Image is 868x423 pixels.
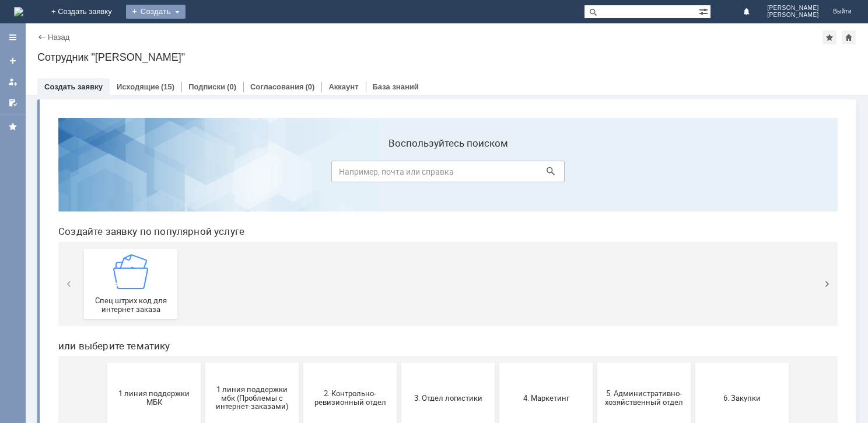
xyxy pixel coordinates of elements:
[352,254,446,324] button: 3. Отдел логистики
[14,7,23,16] a: Перейти на домашнюю страницу
[254,329,348,399] button: 9. Отдел-ИТ (Для МБК и Пекарни)
[646,254,740,324] button: 6. Закупки
[352,329,446,399] button: Бухгалтерия (для мбк)
[552,280,638,298] span: 5. Административно-хозяйственный отдел
[454,360,540,369] span: Отдел ИТ (1С)
[44,82,103,91] a: Создать заявку
[254,254,348,324] button: 2. Контрольно-ревизионный отдел
[3,93,22,112] a: Мои согласования
[328,82,358,91] a: Аккаунт
[3,72,22,91] a: Мои заявки
[552,355,638,373] span: Отдел-ИТ (Битрикс24 и CRM)
[258,280,344,298] span: 2. Контрольно-ревизионный отдел
[188,82,225,91] a: Подписки
[58,329,152,399] button: 7. Служба безопасности
[258,355,344,373] span: 9. Отдел-ИТ (Для МБК и Пекарни)
[64,145,99,181] img: getfafe0041f1c547558d014b707d1d9f05
[650,360,736,369] span: Отдел-ИТ (Офис)
[126,5,185,19] div: Создать
[356,285,442,294] span: 3. Отдел логистики
[9,117,789,129] header: Создайте заявку по популярной услуге
[62,360,148,369] span: 7. Служба безопасности
[117,82,159,91] a: Исходящие
[373,82,419,91] a: База знаний
[282,52,516,74] input: Например, почта или справка
[227,82,236,91] div: (0)
[767,12,819,19] span: [PERSON_NAME]
[450,329,544,399] button: Отдел ИТ (1С)
[62,280,148,298] span: 1 линия поддержки МБК
[548,329,642,399] button: Отдел-ИТ (Битрикс24 и CRM)
[842,30,856,44] div: Сделать домашней страницей
[35,140,128,210] a: Спец штрих код для интернет заказа
[37,51,856,63] div: Сотрудник "[PERSON_NAME]"
[454,285,540,294] span: 4. Маркетинг
[3,51,22,70] a: Создать заявку
[282,29,516,40] label: Воспользуйтесь поиском
[161,82,174,91] div: (15)
[822,30,836,44] div: Добавить в избранное
[767,5,819,12] span: [PERSON_NAME]
[548,254,642,324] button: 5. Административно-хозяйственный отдел
[646,329,740,399] button: Отдел-ИТ (Офис)
[58,254,152,324] button: 1 линия поддержки МБК
[450,254,544,324] button: 4. Маркетинг
[356,360,442,369] span: Бухгалтерия (для мбк)
[650,285,736,294] span: 6. Закупки
[699,5,710,16] span: Расширенный поиск
[156,329,250,399] button: 8. Отдел качества
[160,276,246,303] span: 1 линия поддержки мбк (Проблемы с интернет-заказами)
[250,82,304,91] a: Согласования
[160,360,246,369] span: 8. Отдел качества
[14,7,23,16] img: logo
[306,82,315,91] div: (0)
[156,254,250,324] button: 1 линия поддержки мбк (Проблемы с интернет-заказами)
[48,33,69,41] a: Назад
[38,188,125,205] span: Спец штрих код для интернет заказа
[9,231,789,243] header: или выберите тематику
